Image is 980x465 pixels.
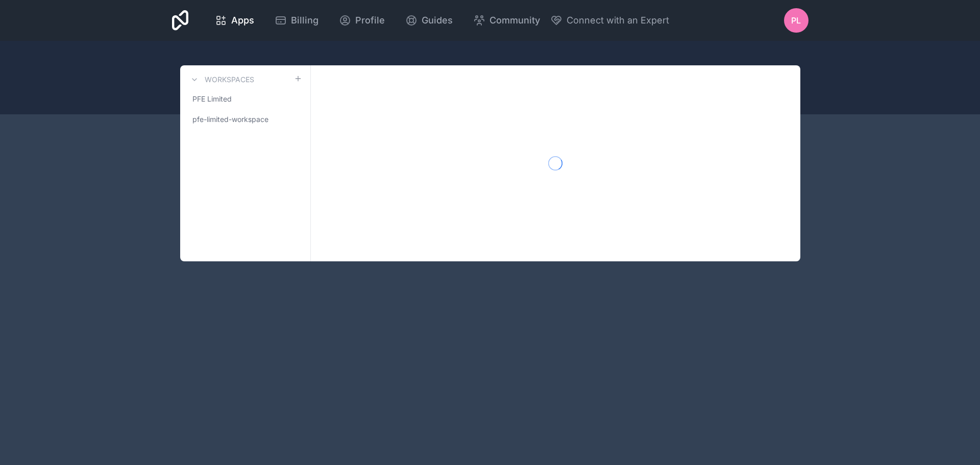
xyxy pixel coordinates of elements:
a: Apps [207,9,262,32]
a: Profile [331,9,393,32]
span: PL [791,14,801,27]
span: Guides [422,13,453,28]
a: Workspaces [188,74,254,86]
a: Community [465,9,548,32]
span: Profile [355,13,385,28]
span: PFE Limited [192,94,232,104]
span: Community [489,13,540,28]
span: Apps [231,13,254,28]
a: pfe-limited-workspace [188,110,302,129]
span: pfe-limited-workspace [192,114,268,125]
h3: Workspaces [205,75,254,85]
a: Guides [397,9,461,32]
span: Billing [291,13,318,28]
span: Connect with an Expert [567,13,669,28]
button: Connect with an Expert [550,13,669,28]
a: PFE Limited [188,90,302,108]
a: Billing [266,9,327,32]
